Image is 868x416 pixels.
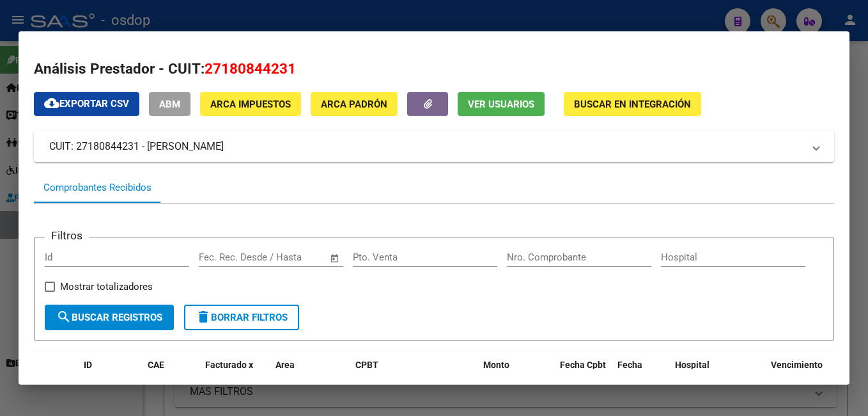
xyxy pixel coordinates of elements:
mat-icon: cloud_download [44,95,59,111]
datatable-header-cell: Area [270,351,350,408]
span: 27180844231 [205,60,296,77]
datatable-header-cell: Fecha Cpbt [555,351,612,408]
mat-icon: search [56,309,72,324]
span: ARCA Impuestos [210,99,291,110]
span: Borrar Filtros [196,312,288,323]
span: CAE [148,360,164,370]
datatable-header-cell: Fecha Recibido [612,351,670,408]
button: Buscar en Integración [564,92,701,116]
span: Fecha Cpbt [560,360,606,370]
span: Mostrar totalizadores [60,279,153,294]
span: Buscar Registros [56,312,162,323]
button: ARCA Padrón [311,92,398,116]
datatable-header-cell: CAE [143,351,200,408]
h3: Filtros [45,227,89,244]
button: ABM [149,92,190,116]
span: Vencimiento Auditoría [771,360,823,385]
mat-panel-title: CUIT: 27180844231 - [PERSON_NAME] [49,139,803,154]
h2: Análisis Prestador - CUIT: [34,58,834,80]
span: Ver Usuarios [468,99,534,110]
datatable-header-cell: Hospital [670,351,766,408]
span: Monto [483,360,509,370]
datatable-header-cell: ID [79,351,143,408]
span: ID [84,360,92,370]
button: Exportar CSV [34,92,139,116]
input: Fecha fin [262,252,324,263]
span: Area [275,360,295,370]
span: ARCA Padrón [321,99,387,110]
input: Fecha inicio [199,252,251,263]
span: Buscar en Integración [574,99,691,110]
button: Ver Usuarios [458,92,545,116]
mat-icon: delete [196,309,211,324]
datatable-header-cell: Vencimiento Auditoría [766,351,823,408]
mat-expansion-panel-header: CUIT: 27180844231 - [PERSON_NAME] [34,131,834,162]
button: Borrar Filtros [184,305,299,330]
span: Hospital [675,360,709,370]
button: Open calendar [328,251,343,266]
datatable-header-cell: Facturado x Orden De [200,351,270,408]
button: ARCA Impuestos [200,92,301,116]
span: Facturado x Orden De [205,360,253,385]
span: CPBT [355,360,378,370]
span: ABM [159,99,180,110]
iframe: Intercom live chat [825,372,855,403]
span: Fecha Recibido [617,360,653,385]
button: Buscar Registros [45,305,174,330]
span: Exportar CSV [44,98,129,109]
datatable-header-cell: Monto [478,351,555,408]
div: Comprobantes Recibidos [43,180,151,195]
datatable-header-cell: CPBT [350,351,478,408]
